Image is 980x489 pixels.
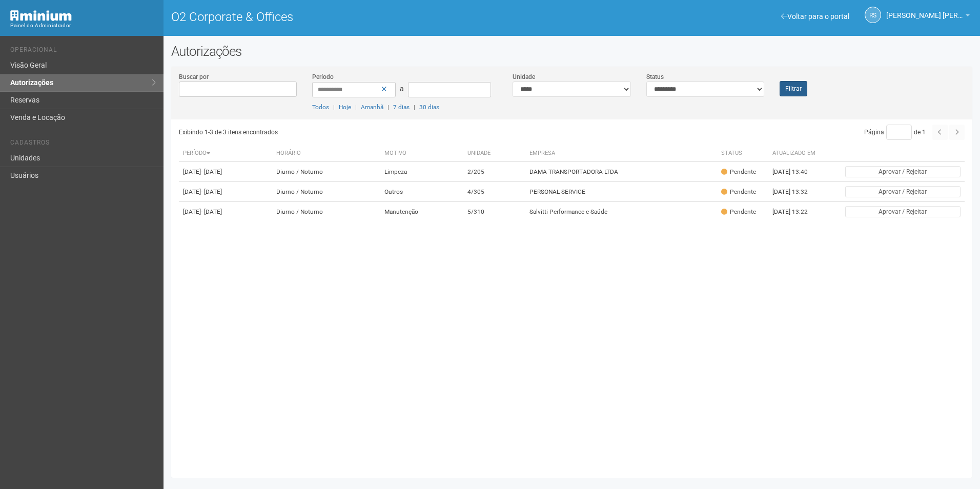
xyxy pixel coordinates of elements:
[179,182,272,202] td: [DATE]
[380,202,463,222] td: Manutenção
[339,104,351,111] a: Hoje
[387,104,389,111] span: |
[768,145,825,162] th: Atualizado em
[400,85,404,93] span: a
[355,104,357,111] span: |
[201,168,222,175] span: - [DATE]
[361,104,383,111] a: Amanhã
[886,13,970,21] a: [PERSON_NAME] [PERSON_NAME]
[781,12,849,21] a: Voltar para o portal
[179,162,272,182] td: [DATE]
[864,129,926,136] span: Página de 1
[463,162,525,182] td: 2/205
[10,10,72,21] img: Minium
[201,188,222,195] span: - [DATE]
[171,10,564,24] h1: O2 Corporate & Offices
[845,206,961,217] button: Aprovar / Rejeitar
[272,162,381,182] td: Diurno / Noturno
[721,188,756,196] div: Pendente
[380,145,463,162] th: Motivo
[10,139,156,150] li: Cadastros
[171,44,972,59] h2: Autorizações
[10,21,156,30] div: Painel do Administrador
[414,104,415,111] span: |
[393,104,410,111] a: 7 dias
[312,104,329,111] a: Todos
[272,182,381,202] td: Diurno / Noturno
[721,168,756,176] div: Pendente
[768,202,825,222] td: [DATE] 13:22
[10,46,156,57] li: Operacional
[721,208,756,216] div: Pendente
[380,162,463,182] td: Limpeza
[201,208,222,215] span: - [DATE]
[525,145,717,162] th: Empresa
[845,166,961,177] button: Aprovar / Rejeitar
[419,104,439,111] a: 30 dias
[525,182,717,202] td: PERSONAL SERVICE
[886,2,963,19] span: Rayssa Soares Ribeiro
[272,145,381,162] th: Horário
[272,202,381,222] td: Diurno / Noturno
[312,72,334,81] label: Período
[179,202,272,222] td: [DATE]
[380,182,463,202] td: Outros
[179,125,568,140] div: Exibindo 1-3 de 3 itens encontrados
[333,104,335,111] span: |
[865,7,881,23] a: RS
[768,182,825,202] td: [DATE] 13:32
[463,145,525,162] th: Unidade
[845,186,961,197] button: Aprovar / Rejeitar
[525,202,717,222] td: Salvitti Performance e Saúde
[463,202,525,222] td: 5/310
[463,182,525,202] td: 4/305
[646,72,664,81] label: Status
[768,162,825,182] td: [DATE] 13:40
[179,145,272,162] th: Período
[525,162,717,182] td: DAMA TRANSPORTADORA LTDA
[513,72,535,81] label: Unidade
[179,72,209,81] label: Buscar por
[780,81,807,96] button: Filtrar
[717,145,768,162] th: Status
